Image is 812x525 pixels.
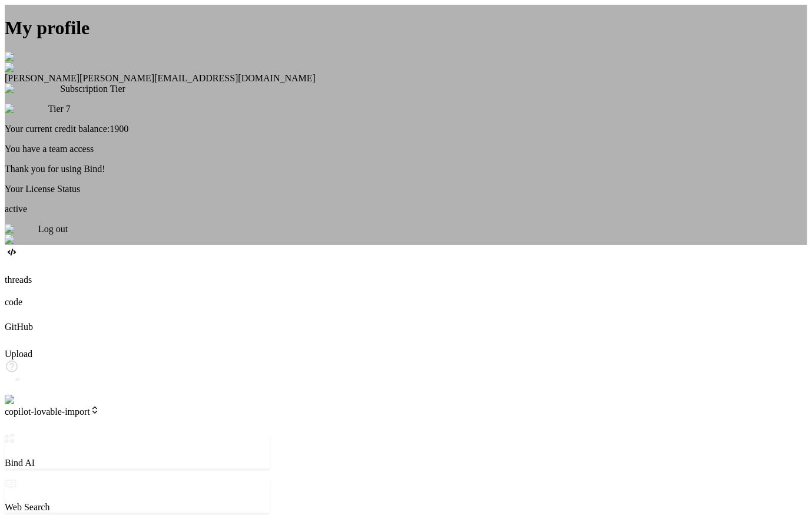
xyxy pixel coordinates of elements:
img: settings [5,395,43,405]
p: Web Search [5,502,270,513]
span: Subscription Tier [60,84,125,94]
p: Thank you for using Bind! [5,164,807,174]
p: Your License Status [5,184,807,194]
img: profile [5,62,39,73]
img: premium [5,104,48,114]
span: copilot-lovable-import [5,407,100,417]
p: Bind AI [5,458,270,468]
img: close [5,52,34,62]
h1: My profile [5,17,807,39]
div: Your current credit balance: 1900 [5,124,807,134]
label: Upload [5,349,32,359]
img: logout [5,224,38,235]
img: close [5,235,34,245]
label: threads [5,275,32,285]
span: [PERSON_NAME][EMAIL_ADDRESS][DOMAIN_NAME] [79,73,316,83]
span: Tier 7 [48,104,71,114]
p: You have a team access [5,144,807,154]
p: active [5,204,807,214]
label: code [5,297,22,307]
span: [PERSON_NAME] [5,73,79,83]
span: Log out [38,224,68,234]
img: subscription [5,84,60,94]
label: GitHub [5,322,33,332]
